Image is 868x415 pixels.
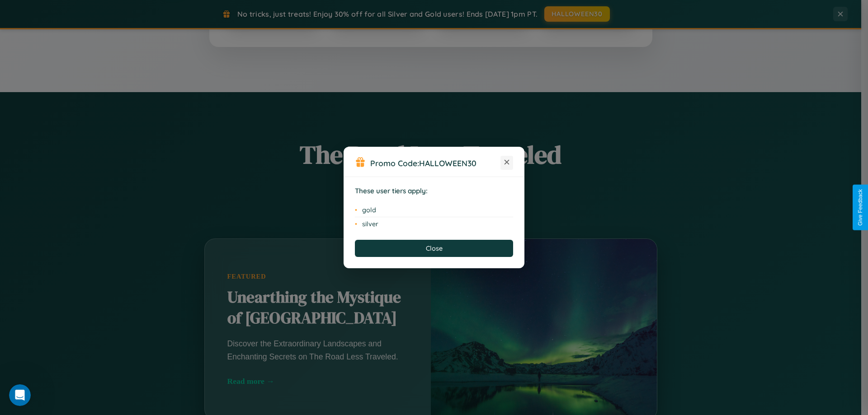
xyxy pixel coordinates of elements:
[355,187,428,195] strong: These user tiers apply:
[370,158,500,168] h3: Promo Code:
[355,203,513,217] li: gold
[419,158,476,168] b: HALLOWEEN30
[9,384,31,406] iframe: Intercom live chat
[355,217,513,231] li: silver
[355,240,513,257] button: Close
[857,189,863,226] div: Give Feedback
